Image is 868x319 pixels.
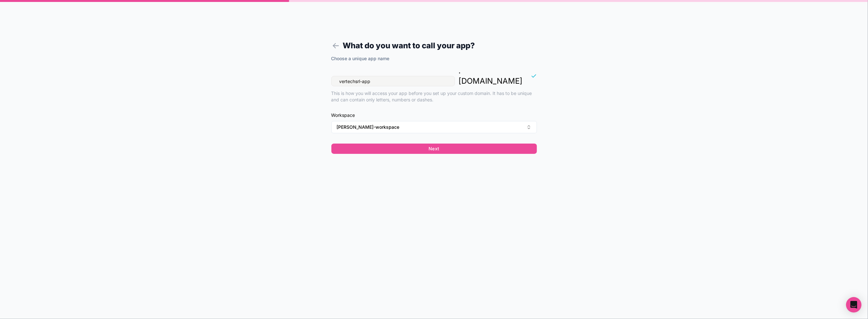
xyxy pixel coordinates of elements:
[331,90,537,103] p: This is how you will access your app before you set up your custom domain. It has to be unique an...
[459,66,523,86] p: . [DOMAIN_NAME]
[331,55,390,62] label: Choose a unique app name
[331,121,537,133] button: Select Button
[331,76,455,86] input: vertechsrl
[337,124,400,130] span: [PERSON_NAME]-workspace
[331,112,537,118] span: Workspace
[331,40,537,52] h1: What do you want to call your app?
[331,144,537,154] button: Next
[846,297,862,313] div: Open Intercom Messenger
